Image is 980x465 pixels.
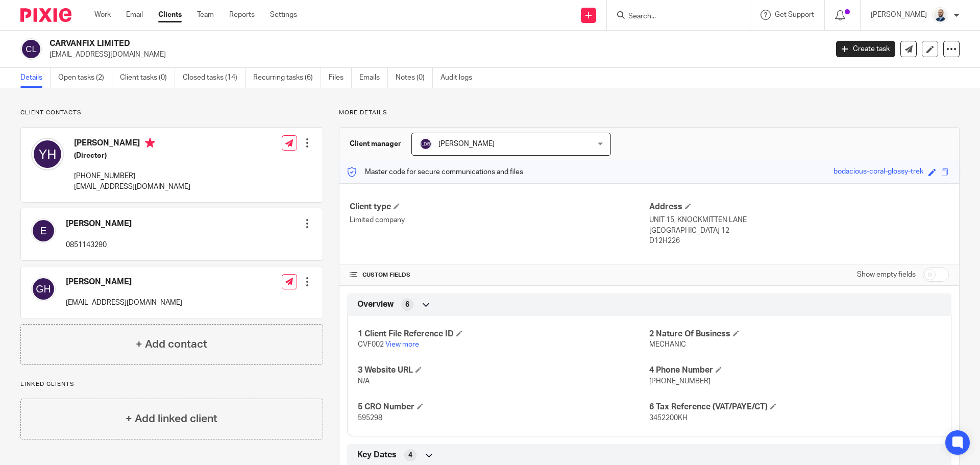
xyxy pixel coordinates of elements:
a: Email [126,10,143,20]
a: Open tasks (2) [58,68,112,88]
img: Pixie [20,8,71,22]
a: Closed tasks (14) [183,68,246,88]
span: [PHONE_NUMBER] [649,378,710,385]
p: [EMAIL_ADDRESS][DOMAIN_NAME] [66,298,182,308]
a: Create task [836,41,895,57]
input: Search [627,12,719,21]
p: Limited company [350,215,649,225]
h4: [PERSON_NAME] [66,218,132,229]
h4: CUSTOM FIELDS [350,271,649,279]
a: Recurring tasks (6) [253,68,321,88]
span: MECHANIC [649,341,686,348]
p: UNIT 15, KNOCKMITTEN LANE [649,215,949,225]
span: 4 [408,450,412,460]
h4: + Add linked client [126,411,217,427]
span: Get Support [775,11,814,18]
span: CVF002 [358,341,384,348]
a: Work [94,10,111,20]
p: [PHONE_NUMBER] [74,171,190,181]
h3: Client manager [350,139,401,149]
span: 6 [405,300,409,310]
div: bodacious-coral-glossy-trek [834,166,923,178]
a: Notes (0) [396,68,433,88]
p: [EMAIL_ADDRESS][DOMAIN_NAME] [74,182,190,192]
h4: 6 Tax Reference (VAT/PAYE/CT) [649,402,941,412]
p: More details [339,109,960,117]
p: Linked clients [20,380,323,388]
a: Audit logs [440,68,480,88]
span: Overview [357,299,394,310]
h2: CARVANFIX LIMITED [50,38,667,49]
p: 0851143290 [66,240,132,250]
a: View more [385,341,419,348]
h4: Client type [350,202,649,212]
span: Key Dates [357,450,397,460]
img: svg%3E [31,138,64,170]
img: svg%3E [420,138,432,150]
a: Details [20,68,51,88]
a: Clients [158,10,182,20]
span: 3452200KH [649,414,688,422]
label: Show empty fields [857,270,916,280]
a: Emails [359,68,388,88]
p: [EMAIL_ADDRESS][DOMAIN_NAME] [50,50,821,60]
img: svg%3E [31,218,56,243]
a: Reports [229,10,255,20]
p: [PERSON_NAME] [871,10,927,20]
img: Mark%20LI%20profiler.png [932,7,948,23]
p: [GEOGRAPHIC_DATA] 12 [649,226,949,236]
a: Settings [270,10,297,20]
h4: 3 Website URL [358,365,649,376]
h4: 1 Client File Reference ID [358,329,649,339]
a: Client tasks (0) [120,68,175,88]
h4: 2 Nature Of Business [649,329,941,339]
p: Client contacts [20,109,323,117]
h5: (Director) [74,151,190,161]
span: N/A [358,378,370,385]
h4: Address [649,202,949,212]
a: Files [329,68,352,88]
p: D12H226 [649,236,949,246]
h4: [PERSON_NAME] [66,277,182,287]
h4: + Add contact [136,336,207,352]
h4: 5 CRO Number [358,402,649,412]
p: Master code for secure communications and files [347,167,523,177]
span: 595298 [358,414,382,422]
h4: 4 Phone Number [649,365,941,376]
h4: [PERSON_NAME] [74,138,190,151]
img: svg%3E [31,277,56,301]
span: [PERSON_NAME] [438,140,495,148]
img: svg%3E [20,38,42,60]
a: Team [197,10,214,20]
i: Primary [145,138,155,148]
